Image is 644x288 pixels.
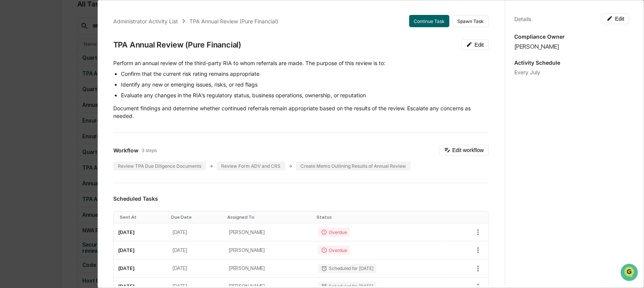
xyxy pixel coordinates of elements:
div: Review Form ADV and CRS [217,162,285,170]
div: Administrator Activity List [113,18,178,25]
td: [PERSON_NAME] [224,223,313,241]
h3: Scheduled Tasks [113,195,489,202]
button: Start new chat [130,61,139,70]
button: Spawn Task [452,15,489,27]
img: Jack Rasmussen [8,97,20,109]
span: Attestations [63,136,95,144]
td: [DATE] [168,223,224,241]
div: Toggle SortBy [120,214,165,220]
span: 3 steps [142,147,157,153]
p: How can we help? [8,16,139,28]
img: 1746055101610-c473b297-6a78-478c-a979-82029cc54cd1 [8,59,21,72]
div: Create Memo Outlining Results of Annual Review [296,162,411,170]
span: Pylon [76,169,93,175]
p: Compliance Owner [514,33,629,40]
li: Identify any new or emerging issues, risks, or red flags [121,81,489,88]
div: Toggle SortBy [227,214,310,220]
td: [DATE] [168,260,224,278]
div: Start new chat [34,59,126,66]
p: Document findings and determine whether continued referrals remain appropriate based on the resul... [113,105,489,120]
button: Continue Task [409,15,449,27]
div: Scheduled for [DATE] [318,264,376,273]
p: Activity Schedule [514,59,629,66]
span: [DATE] [68,104,83,110]
button: See all [119,83,139,93]
button: Edit [461,39,489,50]
p: ​Perform an annual review of the third-party RIA to whom referrals are made. The purpose of this ... [113,59,489,67]
td: [DATE] [114,223,168,241]
span: [PERSON_NAME] [24,104,62,110]
button: Edit [602,13,629,24]
td: [PERSON_NAME] [224,241,313,259]
div: 🗄️ [55,137,62,143]
a: 🔎Data Lookup [5,147,51,161]
td: [DATE] [114,260,168,278]
span: • [64,104,66,110]
div: Toggle SortBy [171,214,221,220]
div: Review TPA Due Diligence Documents [113,162,206,170]
img: 1746055101610-c473b297-6a78-478c-a979-82029cc54cd1 [15,105,21,111]
td: [PERSON_NAME] [224,260,313,278]
div: Overdue [318,227,350,237]
div: [PERSON_NAME] [514,43,629,50]
span: Preclearance [15,136,49,144]
li: Confirm that the current risk rating remains appropriate [121,70,489,78]
span: Data Lookup [15,151,48,158]
div: 🖐️ [8,137,14,143]
div: TPA Annual Review (Pure Financial) [189,18,278,25]
td: [DATE] [168,241,224,259]
span: Workflow [113,147,139,154]
a: 🗄️Attestations [52,133,98,147]
div: TPA Annual Review (Pure Financial) [113,40,241,49]
div: Every July [514,69,629,75]
iframe: Open customer support [620,263,640,283]
div: Details [514,16,531,22]
li: Evaluate any changes in the RIA’s regulatory status, business operations, ownership, or reputation [121,92,489,99]
div: We're available if you need us! [34,66,105,72]
a: Powered byPylon [54,169,93,175]
button: Edit workflow [439,145,489,155]
img: 8933085812038_c878075ebb4cc5468115_72.jpg [16,59,30,72]
div: Past conversations [8,85,51,91]
td: [DATE] [114,241,168,259]
a: 🖐️Preclearance [5,133,52,147]
div: Toggle SortBy [316,214,444,220]
div: 🔎 [8,151,14,157]
div: Overdue [318,245,350,255]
